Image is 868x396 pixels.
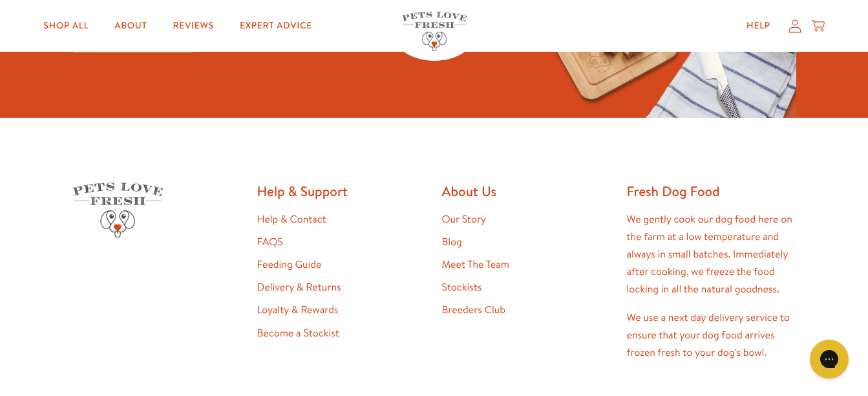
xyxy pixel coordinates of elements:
img: Pets Love Fresh [402,12,467,51]
a: Help [736,13,781,39]
a: Delivery & Returns [257,280,341,294]
a: About [104,13,157,39]
h2: Fresh Dog Food [627,182,796,200]
a: Reviews [162,13,224,39]
a: Blog [442,235,462,249]
a: Loyalty & Rewards [257,303,339,317]
a: Meet The Team [442,258,509,272]
img: Pets Love Fresh [72,182,163,237]
iframe: Gorgias live chat messenger [803,335,855,383]
a: Become a Stockist [257,326,339,340]
h2: About Us [442,182,611,200]
p: We use a next day delivery service to ensure that your dog food arrives frozen fresh to your dog'... [627,309,796,362]
a: FAQS [257,235,283,249]
a: Our Story [442,212,487,226]
a: Feeding Guide [257,258,322,272]
a: Help & Contact [257,212,326,226]
h2: Help & Support [257,182,427,200]
a: Shop All [33,13,99,39]
a: Expert Advice [229,13,323,39]
a: Breeders Club [442,303,505,317]
a: Stockists [442,280,482,294]
p: We gently cook our dog food here on the farm at a low temperature and always in small batches. Im... [627,211,796,299]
